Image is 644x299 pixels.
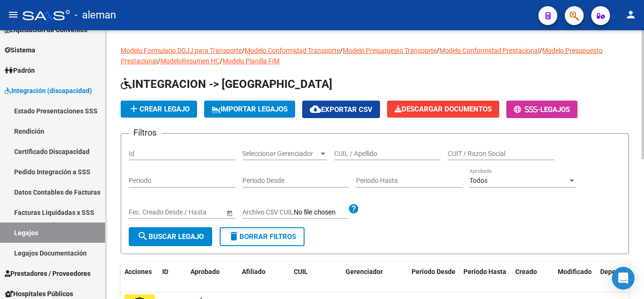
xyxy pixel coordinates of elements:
span: Modificado [558,268,592,275]
datatable-header-cell: Creado [512,262,554,293]
a: Modelo Conformidad Prestacional [439,47,539,54]
span: Gerenciador [346,268,383,275]
button: IMPORTAR LEGAJOS [204,101,295,118]
button: Buscar Legajo [129,227,212,246]
input: Archivo CSV CUIL [294,208,348,217]
datatable-header-cell: ID [158,262,187,293]
datatable-header-cell: Periodo Desde [408,262,460,293]
a: Modelo Presupuesto Transporte [343,47,437,54]
a: ModeloResumen HC [160,57,220,65]
span: Prestadores / Proveedores [5,268,91,279]
button: Borrar Filtros [220,227,305,246]
span: Creado [515,268,537,275]
span: Todos [470,177,487,184]
div: Open Intercom Messenger [612,267,635,290]
datatable-header-cell: Acciones [121,262,158,293]
span: CUIL [294,268,308,275]
mat-icon: cloud_download [310,103,321,115]
span: INTEGRACION -> [GEOGRAPHIC_DATA] [121,77,332,91]
span: Legajos [540,105,570,114]
span: ID [162,268,168,275]
a: Modelo Formulario DDJJ para Transporte [121,47,242,54]
span: - aleman [74,5,116,26]
span: Buscar Legajo [137,232,204,241]
button: Crear Legajo [121,101,197,118]
span: Periodo Hasta [463,268,506,275]
input: End date [166,208,212,216]
span: - [514,105,540,114]
mat-icon: help [348,203,359,214]
button: Descargar Documentos [387,101,499,118]
span: Crear Legajo [128,105,190,113]
datatable-header-cell: CUIL [290,262,342,293]
span: Aprobado [190,268,220,275]
span: Integración (discapacidad) [5,85,92,96]
a: Modelo Conformidad Transporte [245,47,340,54]
span: Periodo Desde [412,268,455,275]
button: Open calendar [224,208,234,218]
span: Borrar Filtros [228,232,296,241]
button: Exportar CSV [302,101,380,118]
input: Start date [129,208,158,216]
mat-icon: search [137,231,149,242]
h3: Filtros [129,126,161,139]
span: Acciones [124,268,152,275]
span: IMPORTAR LEGAJOS [212,105,288,113]
datatable-header-cell: Aprobado [187,262,224,293]
span: Dependencia [600,268,640,275]
mat-icon: person [625,9,636,20]
span: Sistema [5,45,35,55]
span: Hospitales Públicos [5,289,73,299]
datatable-header-cell: Modificado [554,262,596,293]
span: Seleccionar Gerenciador [242,150,319,158]
datatable-header-cell: Afiliado [238,262,290,293]
datatable-header-cell: Periodo Hasta [460,262,512,293]
span: Descargar Documentos [395,105,492,113]
mat-icon: delete [228,231,239,242]
span: Afiliado [242,268,265,275]
mat-icon: add [128,103,140,114]
span: Archivo CSV CUIL [242,208,294,216]
a: Modelo Planilla FIM [223,57,280,65]
mat-icon: menu [8,9,19,20]
button: -Legajos [506,101,578,118]
datatable-header-cell: Gerenciador [342,262,408,293]
span: Padrón [5,65,35,76]
span: Exportar CSV [310,105,372,114]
